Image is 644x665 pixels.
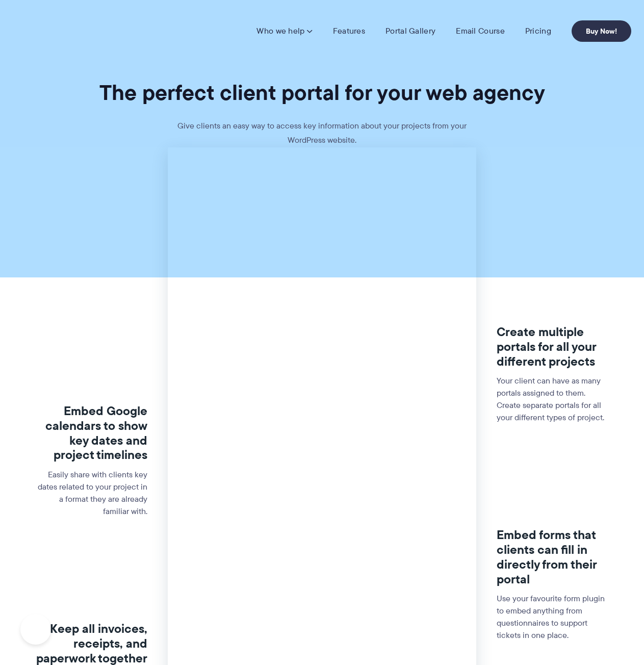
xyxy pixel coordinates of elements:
h3: Embed Google calendars to show key dates and project timelines [36,404,147,463]
a: Pricing [525,26,551,36]
p: Give clients an easy way to access key information about your projects from your WordPress website. [169,119,475,147]
h3: Create multiple portals for all your different projects [497,325,608,369]
a: Portal Gallery [385,26,435,36]
p: Easily share with clients key dates related to your project in a format they are already familiar... [36,469,147,518]
h3: Embed forms that clients can fill in directly from their portal [497,528,608,586]
p: Your client can have as many portals assigned to them. Create separate portals for all your diffe... [497,375,608,424]
p: Use your favourite form plugin to embed anything from questionnaires to support tickets in one pl... [497,593,608,642]
a: Email Course [456,26,505,36]
a: Who we help [256,26,312,36]
iframe: Toggle Customer Support [20,614,51,645]
a: Features [333,26,365,36]
a: Buy Now! [572,20,631,42]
